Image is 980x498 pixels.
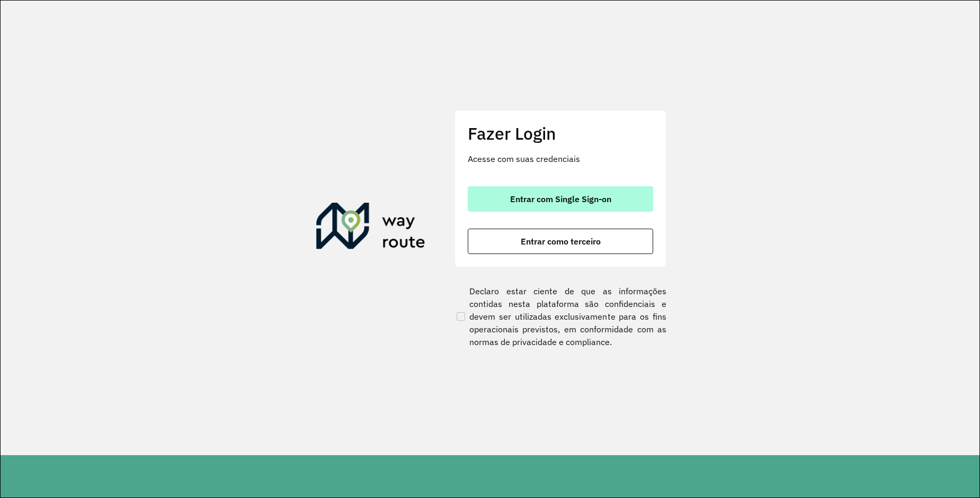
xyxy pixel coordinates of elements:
img: Roteirizador AmbevTech [316,203,425,253]
button: button [468,229,653,254]
h2: Fazer Login [468,123,653,143]
label: Declaro estar ciente de que as informações contidas nesta plataforma são confidenciais e devem se... [455,285,666,348]
button: button [468,186,653,212]
p: Acesse com suas credenciais [468,152,653,165]
span: Entrar como terceiro [521,237,601,246]
span: Entrar com Single Sign-on [510,195,611,203]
